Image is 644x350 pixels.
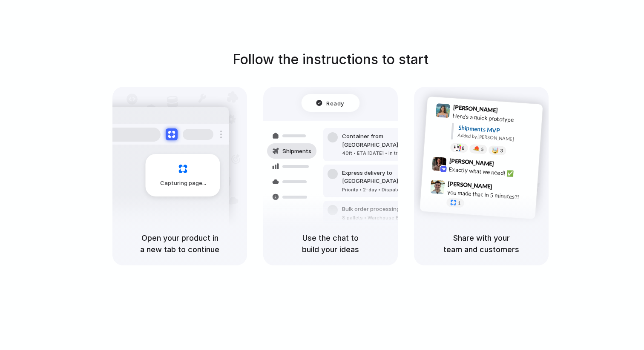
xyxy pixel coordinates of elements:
[481,147,484,152] span: 5
[424,232,538,255] h5: Share with your team and customers
[342,205,421,213] div: Bulk order processing
[160,179,207,188] span: Capturing page
[342,214,421,222] div: 8 pallets • Warehouse B • Packed
[342,132,434,149] div: Container from [GEOGRAPHIC_DATA]
[233,49,428,70] h1: Follow the instructions to start
[448,165,534,179] div: Exactly what we need! ✅
[458,123,537,137] div: Shipments MVP
[282,147,311,156] span: Shipments
[492,148,499,154] div: 🤯
[327,99,345,107] span: Ready
[457,132,536,144] div: Added by [PERSON_NAME]
[497,160,514,171] span: 9:42 AM
[273,232,388,255] h5: Use the chat to build your ideas
[452,111,538,126] div: Here's a quick prototype
[458,201,461,205] span: 1
[500,107,518,117] span: 9:41 AM
[447,188,532,202] div: you made that in 5 minutes?!
[449,156,494,168] span: [PERSON_NAME]
[495,183,512,193] span: 9:47 AM
[448,179,493,191] span: [PERSON_NAME]
[462,146,465,151] span: 8
[342,150,434,157] div: 40ft • ETA [DATE] • In transit
[453,102,498,115] span: [PERSON_NAME]
[123,232,237,255] h5: Open your product in a new tab to continue
[342,186,434,193] div: Priority • 2-day • Dispatched
[500,148,503,153] span: 3
[342,169,434,185] div: Express delivery to [GEOGRAPHIC_DATA]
